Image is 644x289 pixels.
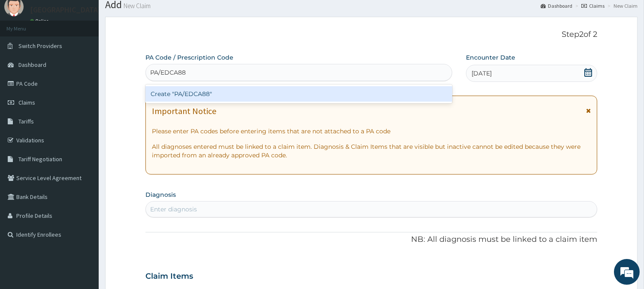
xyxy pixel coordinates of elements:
span: Tariffs [18,117,34,125]
textarea: Type your message and hit 'Enter' [4,196,163,226]
span: Claims [18,99,35,106]
img: d_794563401_company_1708531726252_794563401 [16,43,35,64]
div: Minimize live chat window [141,4,161,25]
p: Step 2 of 2 [145,30,597,39]
h3: Claim Items [145,272,193,281]
span: Tariff Negotiation [18,155,62,163]
a: Online [30,18,51,24]
div: Enter diagnosis [150,205,197,214]
p: NB: All diagnosis must be linked to a claim item [145,234,597,245]
label: PA Code / Prescription Code [145,53,233,62]
p: Please enter PA codes before entering items that are not attached to a PA code [152,127,591,135]
span: Switch Providers [18,42,62,50]
label: Diagnosis [145,190,176,199]
li: New Claim [605,2,638,9]
p: [GEOGRAPHIC_DATA] [30,6,101,14]
a: Dashboard [541,2,572,9]
h1: Important Notice [152,106,216,116]
span: We're online! [50,89,118,175]
span: [DATE] [472,69,492,78]
small: New Claim [122,3,151,9]
span: Dashboard [18,61,46,69]
div: Chat with us now [45,48,144,59]
p: All diagnoses entered must be linked to a claim item. Diagnosis & Claim Items that are visible bu... [152,142,591,160]
div: Create "PA/EDCA88" [145,86,452,102]
label: Encounter Date [466,53,515,62]
a: Claims [581,2,605,9]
